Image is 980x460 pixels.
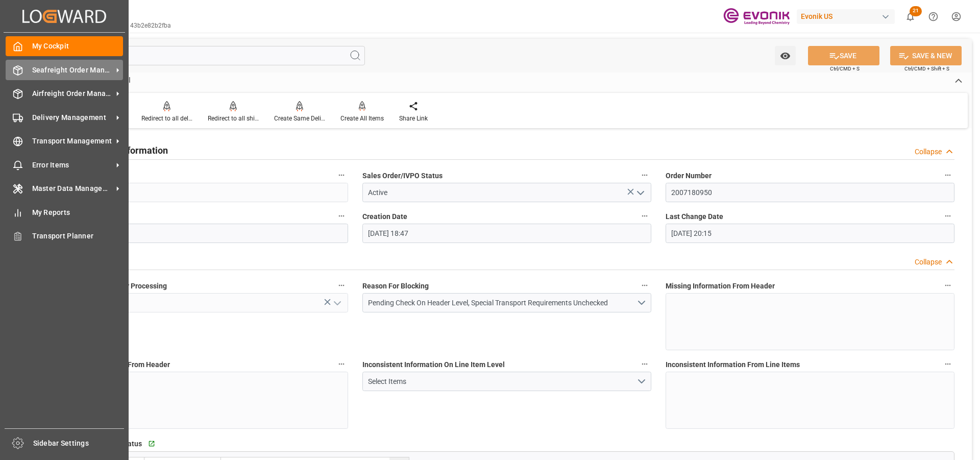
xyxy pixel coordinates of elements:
div: Redirect to all deliveries [141,114,192,123]
button: Reason For Blocking [638,279,651,292]
button: SAVE & NEW [890,46,962,65]
div: Pending Check On Header Level, Special Transport Requirements Unchecked [368,298,636,308]
span: Inconsistent Information From Line Items [666,359,800,370]
a: Transport Planner [6,226,123,246]
button: Missing Information From Header [941,279,954,292]
span: Order Number [666,171,712,181]
span: Last Change Date [666,211,723,222]
span: Transport Management [32,136,113,147]
span: Ctrl/CMD + Shift + S [904,65,949,72]
button: Order Type (SAP) [335,209,348,223]
button: open menu [632,185,647,201]
span: Reason For Blocking [362,281,429,292]
span: Error Items [32,160,113,171]
span: 21 [910,6,922,16]
span: Sales Order/IVPO Status [362,171,443,181]
button: Order Number [941,168,954,182]
div: Create All Items [340,114,384,123]
span: Seafreight Order Management [32,65,113,76]
button: Help Center [922,5,945,28]
div: Select Items [368,376,636,387]
span: Delivery Management [32,112,113,123]
span: My Reports [32,207,124,218]
input: Search Fields [47,46,365,65]
div: Collapse [915,257,942,268]
div: Create Same Delivery Date [274,114,325,123]
button: Blocked From Further Processing [335,279,348,292]
button: show 21 new notifications [899,5,922,28]
div: Collapse [915,147,942,157]
button: SAVE [808,46,879,65]
span: Transport Planner [32,231,124,241]
div: Evonik US [797,9,895,24]
span: Sidebar Settings [33,438,125,449]
button: Evonik US [797,7,899,26]
a: My Cockpit [6,36,123,56]
span: Ctrl/CMD + S [830,65,860,72]
button: open menu [362,293,651,312]
span: Airfreight Order Management [32,88,113,99]
input: DD.MM.YYYY HH:MM [666,224,954,243]
span: Creation Date [362,211,407,222]
button: Sales Order/IVPO Status [638,168,651,182]
input: DD.MM.YYYY HH:MM [362,224,651,243]
button: open menu [362,372,651,391]
button: Inconsistent Information From Line Items [941,357,954,371]
div: Redirect to all shipments [208,114,259,123]
button: open menu [775,46,796,65]
button: Creation Date [638,209,651,223]
span: Inconsistent Information On Line Item Level [362,359,505,370]
button: code [335,168,348,182]
button: open menu [329,295,344,311]
button: Missing Master Data From Header [335,357,348,371]
button: Inconsistent Information On Line Item Level [638,357,651,371]
div: Share Link [399,114,428,123]
img: Evonik-brand-mark-Deep-Purple-RGB.jpeg_1700498283.jpeg [723,8,790,26]
span: My Cockpit [32,41,124,52]
button: Last Change Date [941,209,954,223]
span: Missing Information From Header [666,281,775,292]
a: My Reports [6,202,123,222]
span: Master Data Management [32,183,113,194]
